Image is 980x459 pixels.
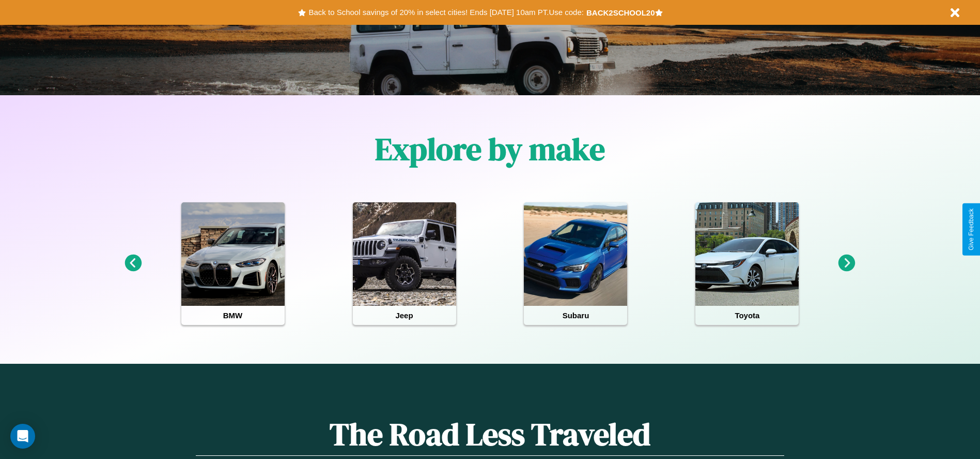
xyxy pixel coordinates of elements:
[10,424,35,449] div: Open Intercom Messenger
[353,306,456,325] h4: Jeep
[968,209,975,250] div: Give Feedback
[306,5,586,20] button: Back to School savings of 20% in select cities! Ends [DATE] 10am PT.Use code:
[181,306,285,325] h4: BMW
[695,306,799,325] h4: Toyota
[196,413,784,456] h1: The Road Less Traveled
[524,306,627,325] h4: Subaru
[586,8,655,17] b: BACK2SCHOOL20
[375,128,605,170] h1: Explore by make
